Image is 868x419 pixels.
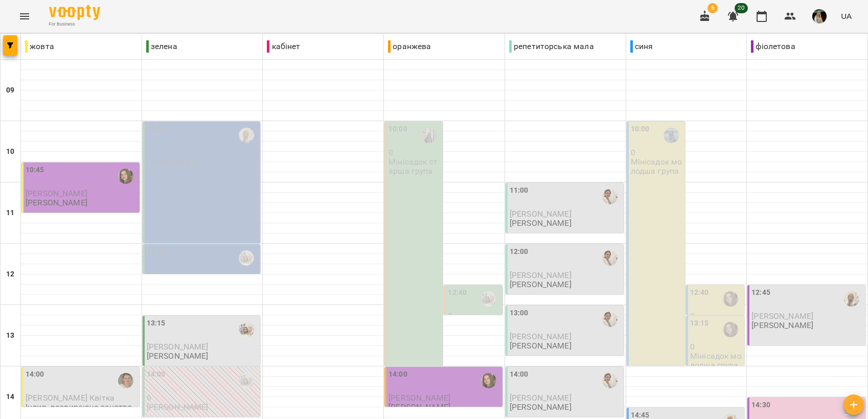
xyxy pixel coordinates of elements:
[147,246,166,258] label: 12:00
[26,403,132,411] p: Індив. розвиваюче заняття
[26,165,44,176] label: 10:45
[147,124,166,135] label: 10:00
[147,148,259,157] p: 0
[510,270,572,280] span: [PERSON_NAME]
[690,342,742,351] p: 0
[389,157,441,175] p: Мінісадок старша група
[12,4,37,29] button: Menu
[6,330,14,341] h6: 13
[751,40,795,53] p: фіолетова
[843,394,864,415] button: Створити урок
[118,169,133,184] img: Савуляк Анна Романівна
[6,146,14,157] h6: 10
[389,403,450,411] p: [PERSON_NAME]
[690,352,742,369] p: Мінісадок молодша група
[118,373,133,388] img: Старюк Людмила Олександрівна
[389,393,450,403] span: [PERSON_NAME]
[147,393,259,402] p: 0
[751,287,770,298] label: 12:45
[26,369,44,380] label: 14:00
[147,352,209,360] p: [PERSON_NAME]
[147,157,197,166] p: Група ПДШ 4
[509,40,594,53] p: репетиторська мала
[49,21,100,28] span: For Business
[751,400,770,411] label: 14:30
[690,287,709,298] label: 12:40
[602,312,618,327] img: Рущак Василина Василівна
[147,271,259,280] p: 0
[6,207,14,219] h6: 11
[844,291,859,307] img: Балук Надія Василівна
[26,393,115,403] span: [PERSON_NAME] Квітка
[723,291,738,307] img: Савуляк Анна Романівна
[707,3,718,13] span: 6
[751,311,813,321] span: [PERSON_NAME]
[812,9,827,24] img: db9e5aee73aab2f764342d08fe444bbe.JPG
[481,373,496,388] img: Савуляк Анна Романівна
[631,157,683,175] p: Мінісадок молодша група
[481,291,496,307] img: Киричук Тетяна Миколаївна
[841,11,852,21] span: UA
[510,280,572,289] p: [PERSON_NAME]
[389,369,407,380] label: 14:00
[664,128,679,143] img: Гарасим Ольга Богданівна
[510,332,572,341] span: [PERSON_NAME]
[690,318,709,329] label: 13:15
[602,373,618,388] img: Рущак Василина Василівна
[421,128,437,143] img: Німців Ксенія Петрівна
[630,40,653,53] p: синя
[510,341,572,350] p: [PERSON_NAME]
[510,308,529,319] label: 13:00
[389,124,407,135] label: 10:00
[6,85,14,96] h6: 09
[388,40,431,53] p: оранжева
[448,312,500,320] p: 0
[146,40,177,53] p: зелена
[239,128,254,143] img: Балук Надія Василівна
[389,148,441,157] p: 0
[26,198,87,207] p: [PERSON_NAME]
[239,250,254,266] img: Киричук Тетяна Миколаївна
[690,312,742,320] p: 0
[6,269,14,280] h6: 12
[49,5,100,20] img: Voopty Logo
[26,189,87,198] span: [PERSON_NAME]
[147,318,166,329] label: 13:15
[602,189,618,204] div: Рущак Василина Василівна
[6,391,14,403] h6: 14
[267,40,300,53] p: кабінет
[510,246,529,258] label: 12:00
[837,7,856,26] button: UA
[239,322,254,337] img: Киричук Тетяна Миколаївна
[723,322,738,337] img: Савуляк Анна Романівна
[510,393,572,403] span: [PERSON_NAME]
[448,287,467,298] label: 12:40
[147,369,166,380] label: 14:00
[25,40,54,53] p: жовта
[147,342,209,352] span: [PERSON_NAME]
[844,404,859,419] div: Світлана Бутковська
[510,209,572,219] span: [PERSON_NAME]
[510,369,529,380] label: 14:00
[751,321,813,330] p: [PERSON_NAME]
[239,373,254,388] img: Киричук Тетяна Миколаївна
[510,403,572,411] p: [PERSON_NAME]
[735,3,748,13] span: 20
[602,250,618,266] img: Рущак Василина Василівна
[510,185,529,196] label: 11:00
